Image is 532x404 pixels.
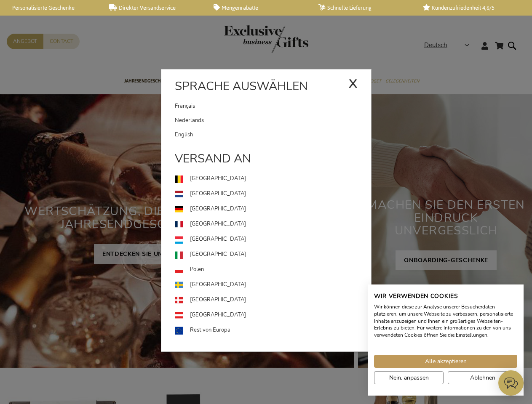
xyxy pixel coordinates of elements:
a: Nederlands [175,113,371,128]
a: Polen [175,262,371,277]
a: Schnelle Lieferung [318,4,410,11]
a: [GEOGRAPHIC_DATA] [175,308,371,323]
a: [GEOGRAPHIC_DATA] [175,292,371,308]
a: English [175,128,371,142]
button: Alle verweigern cookies [448,371,517,384]
a: Direkter Versandservice [109,4,201,11]
div: x [348,70,358,95]
a: [GEOGRAPHIC_DATA] [175,277,371,292]
a: Kundenzufriedenheit 4,6/5 [423,4,514,11]
a: [GEOGRAPHIC_DATA] [175,232,371,247]
iframe: belco-activator-frame [498,370,524,396]
h2: Wir verwenden Cookies [374,292,517,300]
a: [GEOGRAPHIC_DATA] [175,202,371,217]
a: Personalisierte Geschenke [4,4,96,11]
p: Wir können diese zur Analyse unserer Besucherdaten platzieren, um unsere Webseite zu verbessern, ... [374,303,517,339]
a: Français [175,99,348,113]
button: cookie Einstellungen anpassen [374,371,444,384]
span: Ablehnen [470,373,495,382]
a: Rest von Europa [175,323,371,338]
a: [GEOGRAPHIC_DATA] [175,186,371,202]
div: Sprache auswählen [161,78,371,99]
a: Mengenrabatte [214,4,305,11]
span: Alle akzeptieren [425,357,467,366]
a: [GEOGRAPHIC_DATA] [175,171,371,186]
a: [GEOGRAPHIC_DATA] [175,217,371,232]
span: Nein, anpassen [389,373,429,382]
div: Versand an [161,150,371,171]
a: [GEOGRAPHIC_DATA] [175,247,371,262]
button: Akzeptieren Sie alle cookies [374,355,517,368]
